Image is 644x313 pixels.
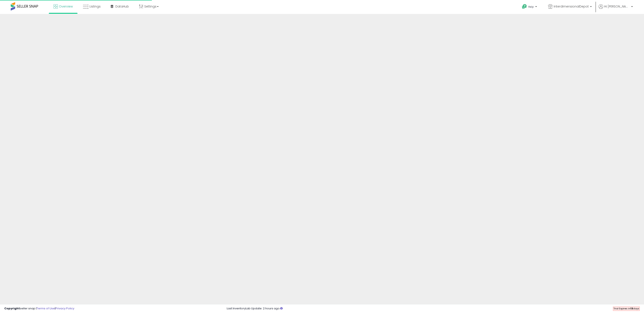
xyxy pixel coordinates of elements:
span: Help [528,5,534,9]
span: Listings [89,4,101,9]
span: DataHub [115,4,129,9]
span: InterdimensionalDepot [554,4,589,9]
i: Get Help [522,4,527,9]
a: Hi [PERSON_NAME] [599,4,633,14]
a: Help [519,1,541,14]
span: Hi [PERSON_NAME] [604,4,630,9]
span: Overview [59,4,73,9]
